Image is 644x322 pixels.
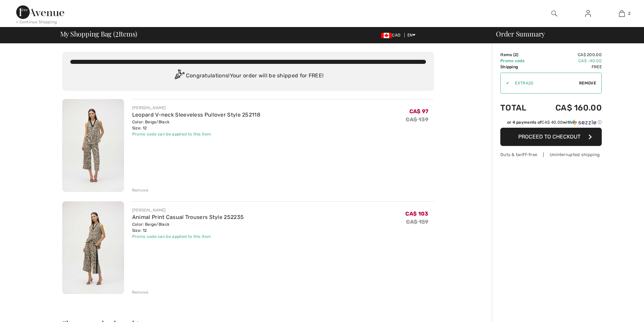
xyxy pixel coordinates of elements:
span: 2 [628,10,630,17]
div: or 4 payments of with [507,119,602,125]
a: Sign In [580,9,596,18]
input: Promo code [509,73,579,93]
span: CA$ 40.00 [542,120,563,125]
div: Promo code can be applied to this item [132,131,260,137]
s: CA$ 159 [406,219,428,225]
div: Color: Beige/Black Size: 12 [132,119,260,131]
div: Order Summary [488,30,640,37]
span: CA$ 103 [405,210,428,217]
span: 2 [515,52,517,57]
img: My Info [585,9,591,18]
img: Animal Print Casual Trousers Style 252235 [62,201,124,294]
span: 2 [115,29,119,38]
div: Duty & tariff-free | Uninterrupted shipping [500,151,602,158]
div: Color: Beige/Black Size: 12 [132,221,244,233]
td: CA$ 160.00 [537,96,602,119]
div: Remove [132,289,149,295]
img: My Bag [619,9,625,18]
img: search the website [551,9,557,18]
a: Animal Print Casual Trousers Style 252235 [132,214,244,220]
td: CA$ -40.00 [537,58,602,64]
a: 2 [605,9,638,18]
div: [PERSON_NAME] [132,105,260,111]
img: Leopard V-neck Sleeveless Pullover Style 252118 [62,99,124,192]
div: [PERSON_NAME] [132,207,244,213]
span: Proceed to Checkout [518,133,580,140]
span: Remove [579,80,596,86]
td: Free [537,64,602,70]
div: Congratulations! Your order will be shipped for FREE! [70,69,426,83]
div: or 4 payments ofCA$ 40.00withSezzle Click to learn more about Sezzle [500,119,602,128]
img: 1ère Avenue [16,5,64,19]
img: Congratulation2.svg [172,69,186,83]
div: Remove [132,187,149,193]
span: CAD [381,33,403,38]
img: Canadian Dollar [381,33,392,38]
img: Sezzle [572,119,596,125]
span: CA$ 97 [409,108,429,115]
span: EN [407,33,416,38]
div: ✔ [501,80,509,86]
span: My Shopping Bag ( Items) [60,30,138,37]
a: Leopard V-neck Sleeveless Pullover Style 252118 [132,112,260,118]
div: < Continue Shopping [16,19,57,25]
td: Promo code [500,58,537,64]
td: Total [500,96,537,119]
button: Proceed to Checkout [500,128,602,146]
td: CA$ 200.00 [537,52,602,58]
td: Items ( ) [500,52,537,58]
div: Promo code can be applied to this item [132,233,244,240]
s: CA$ 139 [406,116,428,123]
td: Shipping [500,64,537,70]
